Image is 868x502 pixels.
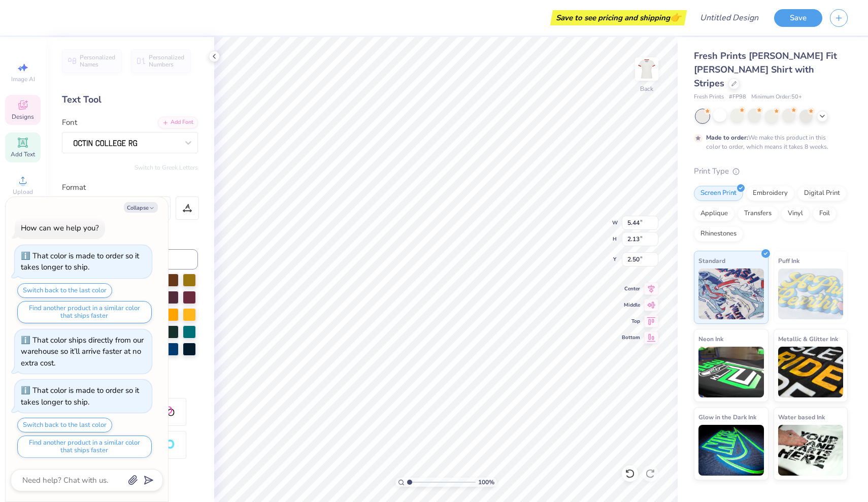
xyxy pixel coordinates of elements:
span: 👉 [670,11,681,23]
div: Vinyl [781,206,810,221]
span: Puff Ink [778,255,799,266]
div: How can we help you? [21,223,99,233]
span: Personalized Numbers [149,54,185,68]
span: Image AI [11,75,35,83]
button: Save [774,9,822,27]
button: Collapse [124,202,158,213]
div: Screen Print [694,186,743,201]
span: Personalized Names [80,54,116,68]
span: Fresh Prints [PERSON_NAME] Fit [PERSON_NAME] Shirt with Stripes [694,50,837,89]
img: Glow in the Dark Ink [698,425,764,476]
img: Standard [698,269,764,319]
div: We make this product in this color to order, which means it takes 8 weeks. [706,133,831,151]
div: Save to see pricing and shipping [553,10,684,25]
span: 100 % [478,478,494,487]
span: Middle [622,302,640,309]
div: Rhinestones [694,226,743,242]
button: Switch to Greek Letters [135,163,198,172]
span: Neon Ink [698,333,723,344]
div: That color ships directly from our warehouse so it’ll arrive faster at no extra cost. [21,335,144,368]
span: Minimum Order: 50 + [751,93,802,102]
button: Find another product in a similar color that ships faster [17,301,152,323]
div: Transfers [738,206,778,221]
label: Font [62,117,77,128]
span: Standard [698,255,725,266]
span: Glow in the Dark Ink [698,412,756,422]
div: Print Type [694,165,848,177]
button: Switch back to the last color [17,283,112,298]
img: Water based Ink [778,425,844,476]
span: # FP98 [729,93,746,102]
span: Fresh Prints [694,93,724,102]
span: Water based Ink [778,412,825,422]
div: That color is made to order so it takes longer to ship. [21,251,139,273]
div: Back [640,84,653,93]
img: Neon Ink [698,347,764,397]
button: Switch back to the last color [17,418,112,432]
span: Bottom [622,334,640,341]
div: Add Font [158,117,198,128]
input: Untitled Design [692,8,766,28]
div: Embroidery [746,186,794,201]
div: Format [62,182,199,193]
span: Designs [12,113,34,121]
div: Applique [694,206,735,221]
div: Digital Print [797,186,847,201]
button: Find another product in a similar color that ships faster [17,436,152,458]
span: Upload [13,188,33,196]
img: Metallic & Glitter Ink [778,347,844,397]
strong: Made to order: [706,133,748,142]
img: Puff Ink [778,269,844,319]
span: Metallic & Glitter Ink [778,333,838,344]
div: Foil [813,206,837,221]
div: That color is made to order so it takes longer to ship. [21,385,139,407]
img: Back [637,59,657,79]
div: Text Tool [62,93,198,107]
span: Top [622,318,640,325]
span: Center [622,285,640,292]
span: Add Text [11,150,35,158]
